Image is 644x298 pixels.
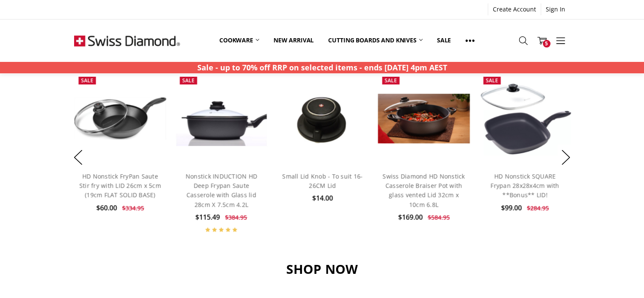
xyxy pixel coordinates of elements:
[533,30,551,51] a: 5
[312,193,333,203] span: $14.00
[79,172,161,199] a: HD Nonstick FryPan Saute Stir fry with LID 26cm x 5cm (19cm FLAT SOLID BASE)
[398,212,423,222] span: $169.00
[74,261,569,277] h3: SHOP NOW
[285,72,360,164] img: Small Lid Knob - To suit 16-26CM Lid
[197,62,447,72] strong: Sale - up to 70% off RRP on selected items - ends [DATE] 4pm AEST
[122,204,144,212] span: $334.95
[212,31,266,50] a: Cookware
[175,72,267,164] a: Nonstick INDUCTION HD Deep Frypan Saute Casserole with Glass lid 28cm X 7.5cm 4.2L
[479,82,571,155] img: HD Nonstick SQUARE Frypan 28x28x4cm with **Bonus** LID!
[486,77,498,84] span: Sale
[491,172,559,199] a: HD Nonstick SQUARE Frypan 28x28x4cm with **Bonus** LID!
[74,72,166,164] a: HD Nonstick FryPan Saute Stir fry with LID 26cm x 5cm (19cm FLAT SOLID BASE)
[196,212,220,222] span: $115.49
[175,91,267,146] img: Nonstick INDUCTION HD Deep Frypan Saute Casserole with Glass lid 28cm X 7.5cm 4.2L
[543,40,550,47] span: 5
[383,172,465,209] a: Swiss Diamond HD Nonstick Casserole Braiser Pot with glass vented Lid 32cm x 10cm 6.8L
[185,172,257,209] a: Nonstick INDUCTION HD Deep Frypan Saute Casserole with Glass lid 28cm X 7.5cm 4.2L
[501,203,522,212] span: $99.00
[378,94,470,143] img: Swiss Diamond HD Nonstick Casserole Braiser Pot with glass vented Lid 32cm x 10cm 6.8L
[225,213,247,221] span: $384.95
[69,145,86,170] button: Previous
[74,19,180,62] img: Free Shipping On Every Order
[378,72,470,164] a: Swiss Diamond HD Nonstick Casserole Braiser Pot with glass vented Lid 32cm x 10cm 6.8L
[276,72,368,164] a: Small Lid Knob - To suit 16-26CM Lid
[479,72,571,164] a: HD Nonstick SQUARE Frypan 28x28x4cm with **Bonus** LID!
[430,31,458,50] a: Sale
[282,172,363,189] a: Small Lid Knob - To suit 16-26CM Lid
[81,77,93,84] span: Sale
[96,203,117,212] span: $60.00
[541,3,570,15] a: Sign In
[321,31,430,50] a: Cutting boards and knives
[558,145,575,170] button: Next
[527,204,549,212] span: $284.95
[266,31,321,50] a: New arrival
[428,213,450,221] span: $584.95
[74,97,166,139] img: HD Nonstick FryPan Saute Stir fry with LID 26cm x 5cm (19cm FLAT SOLID BASE)
[458,31,482,50] a: Show All
[384,77,397,84] span: Sale
[182,77,194,84] span: Sale
[488,3,541,15] a: Create Account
